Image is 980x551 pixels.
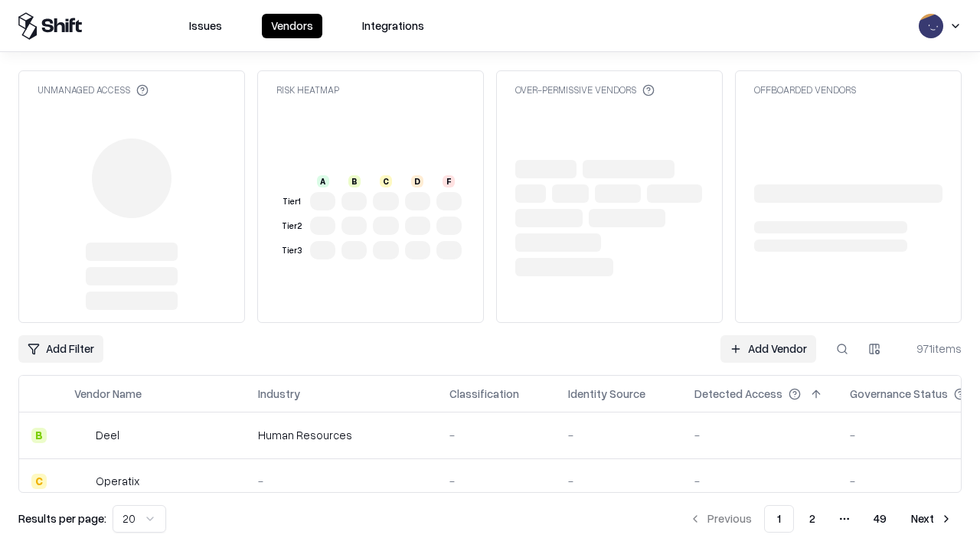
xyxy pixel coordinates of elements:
div: - [449,473,544,489]
button: Issues [180,14,231,38]
div: C [31,474,47,489]
div: C [380,175,392,187]
div: Detected Access [694,386,782,402]
div: Operatix [96,473,139,489]
div: - [568,427,670,443]
div: Tier 1 [279,195,304,208]
div: Risk Heatmap [276,83,339,96]
img: Operatix [74,474,90,489]
div: Identity Source [568,386,645,402]
div: Human Resources [258,427,425,443]
div: Vendor Name [74,386,142,402]
div: A [317,175,329,187]
div: Over-Permissive Vendors [515,83,655,96]
a: Add Vendor [720,335,816,363]
div: B [348,175,361,187]
nav: pagination [680,505,962,533]
div: B [31,428,47,443]
div: D [411,175,423,187]
div: Deel [96,427,119,443]
div: Unmanaged Access [38,83,149,96]
div: Classification [449,386,519,402]
button: 2 [797,505,828,533]
button: 49 [861,505,899,533]
button: 1 [764,505,794,533]
button: Add Filter [18,335,103,363]
img: Deel [74,428,90,443]
div: Tier 3 [279,244,304,257]
div: - [258,473,425,489]
p: Results per page: [18,510,106,527]
div: Governance Status [850,386,948,402]
button: Vendors [262,14,322,38]
div: - [568,473,670,489]
div: Offboarded Vendors [754,83,856,96]
div: - [694,473,825,489]
div: - [449,427,544,443]
button: Integrations [353,14,433,38]
div: Industry [258,386,300,402]
button: Next [902,505,962,533]
div: - [694,427,825,443]
div: F [443,175,455,187]
div: 971 items [900,341,962,357]
div: Tier 2 [279,220,304,233]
